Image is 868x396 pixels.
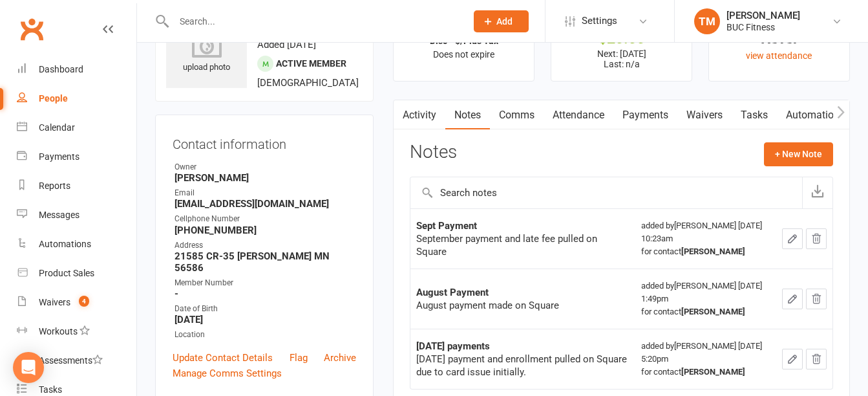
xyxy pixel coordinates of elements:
input: Search notes [410,177,802,208]
strong: [PERSON_NAME] [681,247,745,256]
strong: 21585 CR-35 [PERSON_NAME] MN 56586 [175,250,356,274]
div: $20.00 [563,32,680,45]
div: added by [PERSON_NAME] [DATE] 5:20pm [641,340,770,379]
a: Comms [490,100,544,130]
strong: [DATE] payments [416,340,490,352]
a: Calendar [17,113,136,142]
div: BUC Fitness [726,21,800,33]
button: Add [474,10,529,32]
div: for contact [641,245,770,258]
a: Reports [17,171,136,201]
div: Date of Birth [175,303,356,315]
div: Tasks [39,384,62,395]
a: People [17,84,136,113]
div: Never [721,32,838,45]
a: Waivers [677,100,732,130]
div: Dashboard [39,64,83,74]
a: Automations [777,100,854,130]
strong: - [175,288,356,300]
a: Tasks [732,100,777,130]
div: Workouts [39,326,78,336]
a: Attendance [544,100,613,130]
time: Added [DATE] [257,39,316,50]
a: Workouts [17,317,136,346]
div: Product Sales [39,268,94,278]
h3: Contact information [173,132,356,151]
span: Active member [276,58,346,69]
div: Open Intercom Messenger [13,352,44,383]
a: Archive [324,350,356,366]
a: Update Contact Details [173,350,273,366]
div: Location [175,329,356,341]
a: Payments [17,142,136,171]
div: for contact [641,305,770,318]
strong: Sept Payment [416,220,477,232]
div: Cellphone Number [175,213,356,225]
a: Payments [613,100,677,130]
a: Clubworx [16,13,48,45]
div: [PERSON_NAME] [726,10,800,21]
div: [DATE] payment and enrollment pulled on Square due to card issue initially. [416,353,629,379]
div: added by [PERSON_NAME] [DATE] 10:23am [641,219,770,258]
strong: [PERSON_NAME] [175,172,356,184]
span: 4 [79,296,89,307]
a: Dashboard [17,55,136,84]
a: Activity [394,100,445,130]
a: Assessments [17,346,136,375]
a: Waivers 4 [17,288,136,317]
strong: [PERSON_NAME] [681,367,745,377]
div: August payment made on Square [416,299,629,312]
span: Does not expire [433,49,494,60]
a: Notes [445,100,490,130]
h3: Notes [410,142,457,166]
a: Automations [17,230,136,259]
strong: [PHONE_NUMBER] [175,225,356,236]
span: Add [496,16,513,27]
div: upload photo [166,32,247,74]
div: for contact [641,366,770,379]
strong: August Payment [416,287,489,298]
div: Calendar [39,122,75,133]
div: Waivers [39,297,70,307]
a: Product Sales [17,259,136,288]
div: Email [175,187,356,199]
a: Messages [17,201,136,230]
strong: [DATE] [175,314,356,325]
div: Automations [39,239,91,249]
div: Messages [39,210,79,220]
div: Address [175,239,356,252]
a: view attendance [746,50,812,61]
div: Reports [39,181,70,191]
p: Next: [DATE] Last: n/a [563,49,680,69]
div: TM [694,8,720,34]
div: People [39,93,68,104]
div: Owner [175,161,356,173]
button: + New Note [764,142,833,166]
div: September payment and late fee pulled on Square [416,232,629,258]
strong: [PERSON_NAME] [681,307,745,316]
span: [DEMOGRAPHIC_DATA] [257,77,359,89]
a: Flag [290,350,308,366]
input: Search... [170,12,457,30]
div: Payments [39,151,79,162]
div: Assessments [39,355,103,366]
span: Settings [582,6,617,36]
div: Member Number [175,277,356,289]
a: Manage Comms Settings [173,366,282,381]
strong: [EMAIL_ADDRESS][DOMAIN_NAME] [175,198,356,210]
div: added by [PERSON_NAME] [DATE] 1:49pm [641,280,770,318]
